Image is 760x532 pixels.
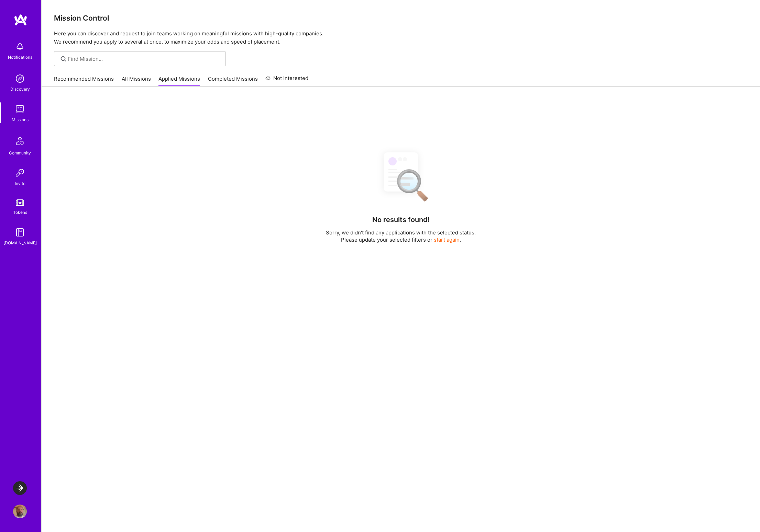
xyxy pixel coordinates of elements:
a: All Missions [122,75,151,86]
a: User Avatar [11,505,29,518]
img: discovery [13,72,27,85]
div: Notifications [8,54,32,61]
h3: Mission Control [54,14,748,22]
a: Not Interested [265,74,308,86]
i: icon SearchGrey [59,55,67,63]
a: Recommended Missions [54,75,114,86]
p: Please update your selected filters or . [326,236,476,243]
div: Missions [12,116,29,123]
img: No Results [372,146,430,206]
a: Applied Missions [158,75,200,86]
a: LaunchDarkly: Backend and Fullstack Support [11,481,29,495]
div: Community [9,149,31,157]
img: logo [14,14,27,26]
div: [DOMAIN_NAME] [3,239,37,246]
img: teamwork [13,102,27,116]
p: Here you can discover and request to join teams working on meaningful missions with high-quality ... [54,30,748,46]
div: Invite [15,180,25,187]
img: Invite [13,166,27,180]
img: guide book [13,225,27,239]
div: Tokens [13,209,27,216]
a: Completed Missions [208,75,258,86]
input: Find Mission... [68,55,221,62]
img: User Avatar [13,505,27,518]
img: LaunchDarkly: Backend and Fullstack Support [13,481,27,495]
img: bell [13,40,27,54]
div: Discovery [10,85,30,93]
img: Community [12,133,28,149]
button: start again [434,236,460,243]
h4: No results found! [372,216,430,224]
p: Sorry, we didn't find any applications with the selected status. [326,229,476,236]
img: tokens [16,199,24,206]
